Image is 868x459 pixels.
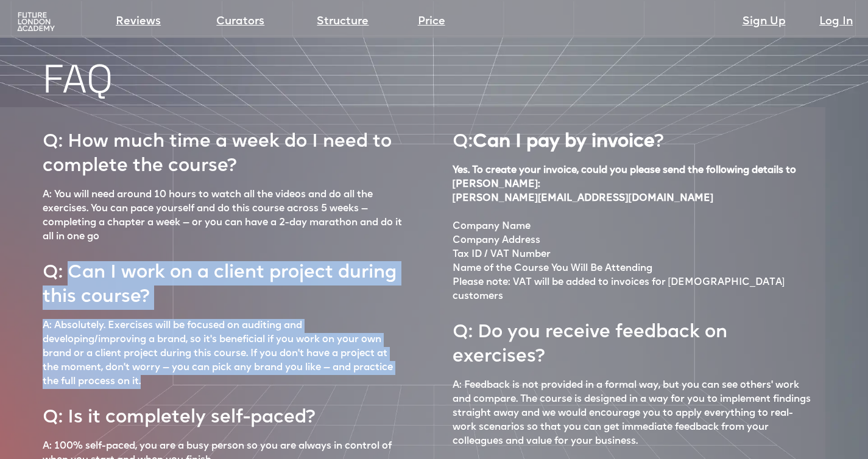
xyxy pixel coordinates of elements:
p: A: Feedback is not provided in a formal way, but you can see others' work and compare. The course... [453,379,814,449]
img: website_grey.svg [19,32,29,41]
a: Structure [317,13,369,30]
a: Reviews [116,13,161,30]
h2: Q: How much time a week do I need to complete the course? [43,119,404,179]
h2: Q: ? [453,119,663,155]
div: Keywords by Traffic [135,72,205,80]
h2: Q: Is it completely self-paced? [43,395,315,430]
img: logo_orange.svg [19,19,29,29]
a: Curators [216,13,264,30]
p: A: You will need around 10 hours to watch all the videos and do all the exercises. You can pace y... [43,188,404,244]
h2: Q: Do you receive feedback on exercises? [453,310,814,370]
p: A: Absolutely. Exercises will be focused on auditing and developing/improving a brand, so it's be... [43,319,404,389]
img: tab_domain_overview_orange.svg [33,71,43,80]
img: tab_keywords_by_traffic_grey.svg [121,71,131,80]
a: Sign Up [743,13,786,30]
div: Domain: [DOMAIN_NAME] [32,32,134,41]
strong: Yes. To create your invoice, could you please send the following details to [PERSON_NAME]: [453,166,796,189]
h1: FAQ [43,60,868,98]
p: Company Name Company Address Tax ID / VAT Number Name of the Course You Will Be Attending Please ... [453,164,814,304]
strong: [PERSON_NAME][EMAIL_ADDRESS][DOMAIN_NAME] ‍ [453,194,714,203]
div: Domain Overview [46,72,109,80]
h2: Q: Can I work on a client project during this course? [43,250,404,310]
div: v 4.0.25 [34,19,60,29]
a: Log In [819,13,853,30]
strong: Can I pay by invoice [473,133,655,152]
a: Price [418,13,445,30]
a: [PERSON_NAME][EMAIL_ADDRESS][DOMAIN_NAME]‍ [453,192,814,220]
